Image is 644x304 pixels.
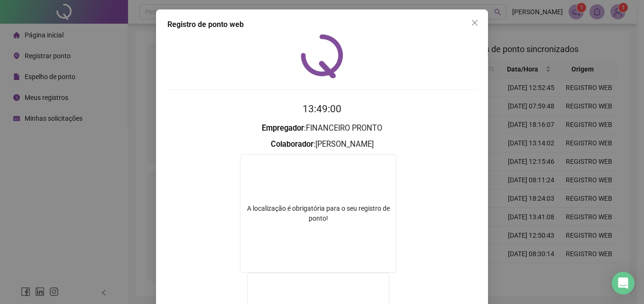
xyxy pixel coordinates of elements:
[240,204,396,224] div: A localização é obrigatória para o seu registro de ponto!
[471,19,478,27] span: close
[167,122,477,134] h3: : FINANCEIRO PRONTO
[303,103,341,115] time: 13:49:00
[167,19,477,30] div: Registro de ponto web
[467,15,482,30] button: Close
[167,138,477,151] h3: : [PERSON_NAME]
[301,34,343,78] img: QRPoint
[612,272,635,295] div: Open Intercom Messenger
[271,140,313,149] strong: Colaborador
[262,124,304,133] strong: Empregador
